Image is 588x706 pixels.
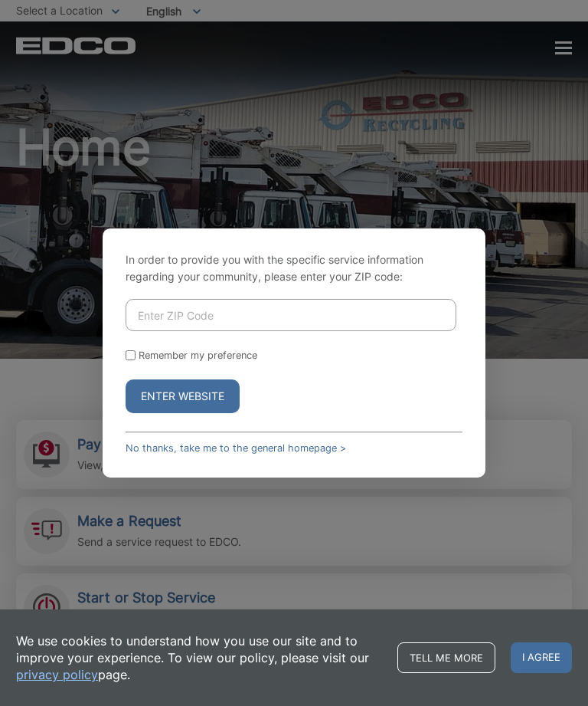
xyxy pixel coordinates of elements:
[126,379,240,413] button: Enter Website
[397,642,495,673] a: Tell me more
[126,299,456,331] input: Enter ZIP Code
[511,642,572,673] span: I agree
[16,666,98,683] a: privacy policy
[126,251,462,285] p: In order to provide you with the specific service information regarding your community, please en...
[139,350,257,361] label: Remember my preference
[16,632,382,683] p: We use cookies to understand how you use our site and to improve your experience. To view our pol...
[126,442,346,454] a: No thanks, take me to the general homepage >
